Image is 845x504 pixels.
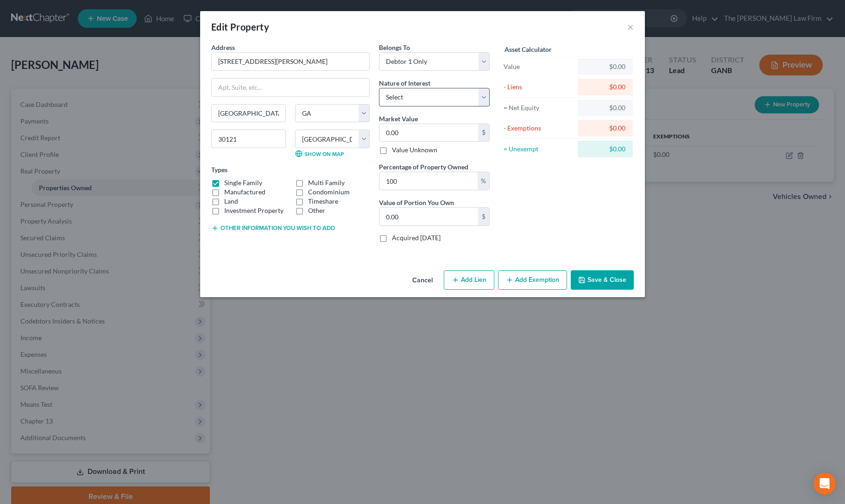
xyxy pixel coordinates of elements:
[212,105,285,122] input: Enter city...
[444,270,494,290] button: Add Lien
[212,79,369,96] input: Apt, Suite, etc...
[498,270,567,290] button: Add Exemption
[295,150,344,157] a: Show on Map
[585,124,625,133] div: $0.00
[478,208,489,225] div: $
[211,130,286,148] input: Enter zip...
[504,44,552,54] label: Asset Calculator
[379,114,418,124] label: Market Value
[392,145,437,155] label: Value Unknown
[379,198,454,207] label: Value of Portion You Own
[212,53,369,70] input: Enter address...
[627,21,634,32] button: ×
[308,206,325,215] label: Other
[478,172,489,190] div: %
[504,124,574,133] div: - Exemptions
[478,124,489,142] div: $
[211,224,335,232] button: Other information you wish to add
[211,165,227,174] label: Types
[504,103,574,112] div: = Net Equity
[379,124,478,142] input: 0.00
[308,178,345,187] label: Multi Family
[585,62,625,71] div: $0.00
[571,270,634,290] button: Save & Close
[224,187,265,197] label: Manufactured
[308,197,338,206] label: Timeshare
[379,44,410,51] span: Belongs To
[392,233,441,243] label: Acquired [DATE]
[224,178,262,187] label: Single Family
[585,103,625,112] div: $0.00
[379,162,468,172] label: Percentage of Property Owned
[585,82,625,92] div: $0.00
[585,144,625,154] div: $0.00
[504,62,574,71] div: Value
[308,187,350,197] label: Condominium
[224,206,284,215] label: Investment Property
[211,20,269,33] div: Edit Property
[224,197,238,206] label: Land
[211,44,235,51] span: Address
[379,208,478,225] input: 0.00
[504,144,574,154] div: = Unexempt
[379,78,430,88] label: Nature of Interest
[504,82,574,92] div: - Liens
[405,271,440,290] button: Cancel
[379,172,478,190] input: 0.00
[813,473,836,495] div: Open Intercom Messenger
